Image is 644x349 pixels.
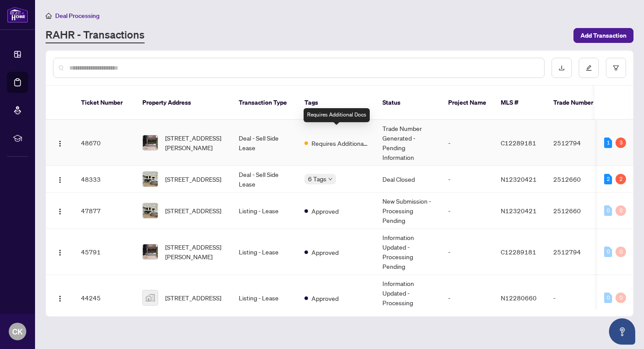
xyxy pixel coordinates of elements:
span: CK [12,325,23,338]
td: - [441,275,494,321]
td: 47877 [74,193,135,229]
td: Listing - Lease [232,275,297,321]
td: New Submission - Processing Pending [375,193,441,229]
button: Logo [53,291,67,305]
div: Requires Additional Docs [304,108,370,122]
span: Add Transaction [580,28,626,42]
span: [STREET_ADDRESS] [165,174,221,184]
td: 2512660 [546,166,608,193]
td: - [441,166,494,193]
td: Listing - Lease [232,229,297,275]
span: Approved [311,293,339,303]
span: download [559,65,565,71]
th: Property Address [135,86,232,120]
span: filter [613,65,619,71]
img: thumbnail-img [143,172,158,187]
span: N12320421 [501,207,537,215]
span: Approved [311,247,339,257]
td: Listing - Lease [232,193,297,229]
img: thumbnail-img [143,290,158,305]
div: 0 [616,205,626,216]
th: Trade Number [546,86,608,120]
span: N12280660 [501,294,537,302]
button: Add Transaction [573,28,633,43]
button: Logo [53,136,67,150]
div: 2 [604,174,612,184]
td: 2512660 [546,193,608,229]
span: 6 Tags [308,174,326,184]
td: 2512794 [546,120,608,166]
div: 0 [604,205,612,216]
th: Status [375,86,441,120]
span: [STREET_ADDRESS] [165,206,221,215]
td: Trade Number Generated - Pending Information [375,120,441,166]
button: download [552,58,572,78]
th: MLS # [494,86,546,120]
span: C12289181 [501,139,536,147]
td: 48670 [74,120,135,166]
td: Information Updated - Processing Pending [375,275,441,321]
div: 0 [616,247,626,257]
td: - [441,229,494,275]
img: thumbnail-img [143,135,158,150]
span: edit [586,65,592,71]
td: Deal - Sell Side Lease [232,120,297,166]
span: Requires Additional Docs [311,138,368,148]
td: 2512794 [546,229,608,275]
th: Tags [297,86,375,120]
button: filter [606,58,626,78]
img: Logo [57,295,64,302]
img: Logo [57,208,64,215]
span: Deal Processing [55,12,99,20]
div: 0 [604,247,612,257]
td: Information Updated - Processing Pending [375,229,441,275]
img: thumbnail-img [143,244,158,259]
td: Deal Closed [375,166,441,193]
span: Approved [311,206,339,216]
img: Logo [57,176,64,183]
div: 1 [604,137,612,148]
td: - [441,120,494,166]
button: edit [579,58,599,78]
span: [STREET_ADDRESS][PERSON_NAME] [165,242,225,261]
span: C12289181 [501,248,536,256]
span: [STREET_ADDRESS] [165,293,221,303]
td: - [546,275,608,321]
td: - [441,193,494,229]
th: Project Name [441,86,494,120]
div: 3 [616,137,626,148]
img: logo [7,7,28,23]
a: RAHR - Transactions [46,28,145,43]
td: 44245 [74,275,135,321]
button: Logo [53,172,67,186]
img: Logo [57,140,64,147]
img: Logo [57,249,64,256]
span: home [46,13,52,19]
img: thumbnail-img [143,203,158,218]
span: N12320421 [501,175,537,183]
span: [STREET_ADDRESS][PERSON_NAME] [165,133,225,152]
button: Logo [53,245,67,259]
td: 45791 [74,229,135,275]
th: Ticket Number [74,86,135,120]
th: Transaction Type [232,86,297,120]
td: 48333 [74,166,135,193]
div: 2 [616,174,626,184]
div: 0 [604,293,612,303]
div: 0 [616,293,626,303]
button: Logo [53,204,67,218]
td: Deal - Sell Side Lease [232,166,297,193]
span: down [328,177,333,181]
button: Open asap [609,318,635,345]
